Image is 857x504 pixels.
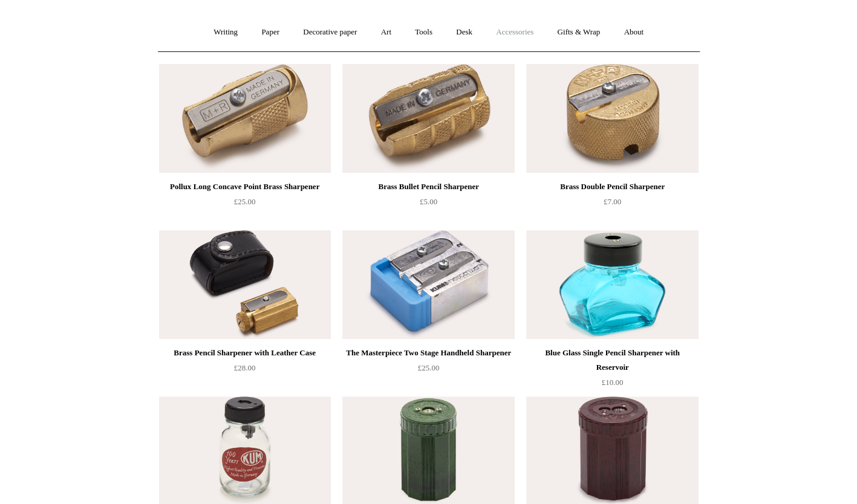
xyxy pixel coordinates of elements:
img: Brass Bullet Pencil Sharpener [342,64,514,173]
span: £28.00 [234,363,256,372]
a: Desk [445,16,483,48]
img: The Masterpiece Two Stage Handheld Sharpener [342,230,514,339]
a: The Masterpiece Two Stage Handheld Sharpener The Masterpiece Two Stage Handheld Sharpener [342,230,514,339]
a: Brass Pencil Sharpener with Leather Case Brass Pencil Sharpener with Leather Case [159,230,331,339]
a: The Masterpiece Two Stage Handheld Sharpener £25.00 [342,346,514,395]
a: Decorative paper [292,16,368,48]
span: £5.00 [420,197,437,206]
div: Blue Glass Single Pencil Sharpener with Reservoir [529,346,695,375]
div: The Masterpiece Two Stage Handheld Sharpener [345,346,511,360]
a: Brass Bullet Pencil Sharpener Brass Bullet Pencil Sharpener [342,64,514,173]
div: Brass Bullet Pencil Sharpener [345,179,511,194]
a: Gifts & Wrap [546,16,611,48]
img: Brass Double Pencil Sharpener [526,64,698,173]
div: Brass Double Pencil Sharpener [529,179,695,194]
span: £25.00 [418,363,440,372]
a: Tools [404,16,443,48]
a: Accessories [485,16,544,48]
img: Pollux Long Concave Point Brass Sharpener [159,64,331,173]
a: Paper [250,16,290,48]
a: Pollux Long Concave Point Brass Sharpener £25.00 [159,179,331,229]
a: Brass Double Pencil Sharpener £7.00 [526,179,698,229]
span: £25.00 [234,197,256,206]
a: Blue Glass Single Pencil Sharpener with Reservoir Blue Glass Single Pencil Sharpener with Reservoir [526,230,698,339]
span: £7.00 [604,197,621,206]
a: Writing [203,16,249,48]
img: Blue Glass Single Pencil Sharpener with Reservoir [526,230,698,339]
a: Pollux Long Concave Point Brass Sharpener Pollux Long Concave Point Brass Sharpener [159,64,331,173]
div: Brass Pencil Sharpener with Leather Case [162,346,328,360]
a: Brass Double Pencil Sharpener Brass Double Pencil Sharpener [526,64,698,173]
img: Brass Pencil Sharpener with Leather Case [159,230,331,339]
a: Blue Glass Single Pencil Sharpener with Reservoir £10.00 [526,346,698,395]
a: Brass Bullet Pencil Sharpener £5.00 [342,179,514,229]
a: Art [370,16,402,48]
a: About [613,16,654,48]
div: Pollux Long Concave Point Brass Sharpener [162,179,328,194]
a: Brass Pencil Sharpener with Leather Case £28.00 [159,346,331,395]
span: £10.00 [602,378,624,387]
